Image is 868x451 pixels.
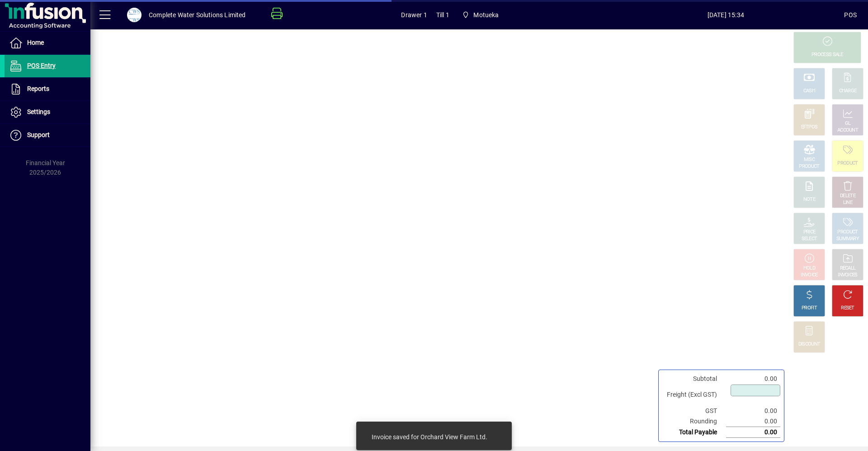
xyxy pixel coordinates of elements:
span: POS Entry [27,62,56,69]
a: Home [5,32,90,54]
span: Till 1 [436,8,449,22]
div: ACCOUNT [837,127,858,134]
div: MISC [804,157,815,163]
td: 0.00 [726,416,780,427]
div: RESET [841,305,854,312]
div: CHARGE [839,88,857,95]
div: HOLD [803,265,815,272]
td: Freight (Excl GST) [662,384,726,406]
span: [DATE] 15:34 [607,8,844,22]
td: Total Payable [662,427,726,438]
a: Settings [5,101,90,123]
div: PRICE [803,229,816,236]
td: GST [662,406,726,416]
span: Settings [27,108,50,115]
span: Drawer 1 [401,8,427,22]
span: Motueka [458,7,503,23]
div: PRODUCT [837,229,858,236]
div: SUMMARY [836,236,859,242]
a: Reports [5,78,90,100]
div: PROCESS SALE [811,52,843,58]
a: Support [5,124,90,147]
td: 0.00 [726,427,780,438]
div: PRODUCT [837,160,858,167]
div: INVOICES [838,272,857,279]
div: DISCOUNT [798,341,820,348]
div: PROFIT [802,305,817,312]
span: Reports [27,85,49,92]
div: INVOICE [801,272,817,279]
span: Home [27,39,44,46]
div: CASH [803,88,815,95]
div: PRODUCT [799,163,819,170]
div: DELETE [840,193,855,199]
td: 0.00 [726,374,780,384]
div: NOTE [803,196,815,203]
div: POS [844,8,857,22]
span: Support [27,131,50,138]
td: Subtotal [662,374,726,384]
div: SELECT [802,236,817,242]
div: Invoice saved for Orchard View Farm Ltd. [372,432,487,442]
button: Profile [120,7,149,23]
div: EFTPOS [801,124,818,131]
div: Complete Water Solutions Limited [149,8,246,22]
div: RECALL [840,265,856,272]
div: GL [845,120,851,127]
td: Rounding [662,416,726,427]
span: Motueka [473,8,499,22]
td: 0.00 [726,406,780,416]
div: LINE [843,199,852,206]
